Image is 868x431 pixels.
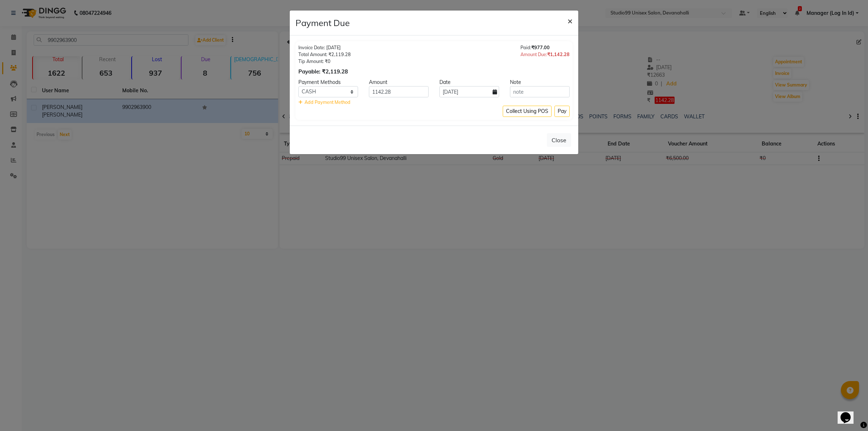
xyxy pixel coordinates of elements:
[547,51,570,57] span: ₹1,142.28
[305,99,350,105] span: Add Payment Method
[838,402,861,424] iframe: chat widget
[520,51,570,58] div: Amount Due:
[547,133,571,147] button: Close
[439,86,499,97] input: yyyy-mm-dd
[363,79,434,86] div: Amount
[567,15,573,26] span: ×
[505,79,575,86] div: Note
[503,106,552,117] button: Collect Using POS
[520,44,570,51] div: Paid:
[434,79,505,86] div: Date
[298,51,351,58] div: Total Amount: ₹2,119.28
[510,86,570,97] input: note
[369,86,429,97] input: Amount
[295,16,350,29] h4: Payment Due
[298,44,351,51] div: Invoice Date: [DATE]
[298,68,351,76] div: Payable: ₹2,119.28
[298,58,351,65] div: Tip Amount: ₹0
[562,10,578,31] button: Close
[531,45,550,50] span: ₹977.00
[554,106,570,117] button: Pay
[293,79,363,86] div: Payment Methods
